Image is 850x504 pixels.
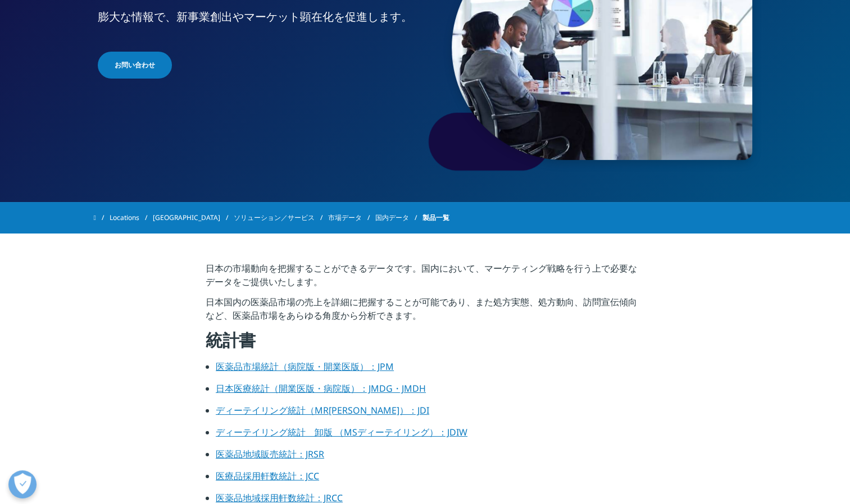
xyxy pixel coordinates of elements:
a: 国内データ [375,208,422,228]
button: 優先設定センターを開く [8,470,37,498]
a: ディーテイリング統計（MR[PERSON_NAME]）：JDI [216,404,429,416]
a: ディーテイリング統計 卸版 （MSディーテイリング）：JDIW [216,426,467,438]
a: お問い合わせ [98,52,172,79]
a: [GEOGRAPHIC_DATA] [153,208,234,228]
a: 日本医療統計（開業医版・病院版）：JMDG・JMDH [216,382,426,395]
a: 市場データ [328,208,375,228]
a: 医薬品市場統計（病院版・開業医版）：JPM [216,360,394,373]
a: ソリューション／サービス [234,208,328,228]
a: 医薬品地域採用軒数統計：JRCC [216,492,343,504]
p: 日本の市場動向を把握することができるデータです。国内において、マーケティング戦略を行う上で必要なデータをご提供いたします。 [206,262,644,295]
a: 医薬品地域販売統計：JRSR [216,448,324,460]
strong: 統計書 [206,328,256,351]
a: 医療品採用軒数統計：JCC [216,470,319,482]
p: 日本国内の医薬品市場の売上を詳細に把握することが可能であり、また処方実態、処方動向、訪問宣伝傾向など、医薬品市場をあらゆる角度から分析できます。 [206,295,644,329]
a: Locations [110,208,153,228]
p: 膨大な情報で、新事業創出やマーケット顕在化を促進します。 [98,9,421,31]
span: 製品一覧 [422,208,449,228]
span: お問い合わせ [115,60,155,70]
